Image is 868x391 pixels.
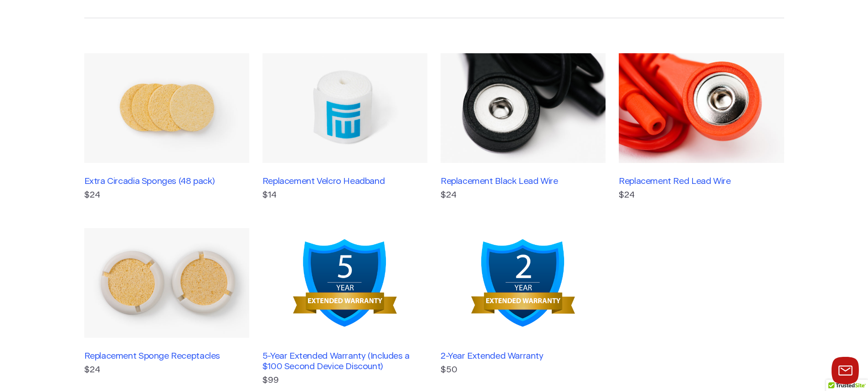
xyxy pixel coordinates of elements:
[84,228,249,338] img: Replacement Sponge Receptacles
[441,189,606,202] p: $24
[84,189,249,202] p: $24
[441,351,606,361] h3: 2-Year Extended Warranty
[262,53,427,202] a: Replacement Velcro Headband$14
[619,176,784,187] h3: Replacement Red Lead Wire
[441,176,606,187] h3: Replacement Black Lead Wire
[619,53,784,202] a: Replacement Red Lead Wire$24
[262,228,427,338] img: 5-Year Extended Warranty (Includes a $100 Second Device Discount)
[262,351,427,372] h3: 5-Year Extended Warranty (Includes a $100 Second Device Discount)
[262,189,427,202] p: $14
[441,228,606,387] a: 2-Year Extended Warranty$50
[84,351,249,361] h3: Replacement Sponge Receptacles
[84,228,249,387] a: Replacement Sponge Receptacles$24
[262,176,427,187] h3: Replacement Velcro Headband
[262,53,427,163] img: Replacement Velcro Headband
[84,364,249,377] p: $24
[619,189,784,202] p: $24
[262,228,427,387] a: 5-Year Extended Warranty (Includes a $100 Second Device Discount)$99
[441,364,606,377] p: $50
[84,53,249,202] a: Extra Circadia Sponges (48 pack)$24
[262,374,427,387] p: $99
[441,228,606,338] img: 2-Year Extended Warranty
[619,53,784,163] img: Replacement Red Lead Wire
[84,53,249,163] img: Extra Circadia Sponges (48 pack)
[832,357,859,384] button: Launch chat
[441,53,606,163] img: Replacement Black Lead Wire
[441,53,606,202] a: Replacement Black Lead Wire$24
[84,176,249,187] h3: Extra Circadia Sponges (48 pack)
